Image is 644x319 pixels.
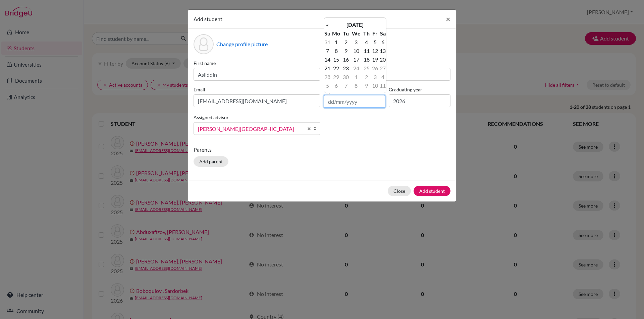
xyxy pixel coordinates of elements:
th: Tu [342,29,350,38]
td: 27 [379,64,386,73]
td: 12 [371,47,379,55]
button: Close [440,10,456,28]
td: 3 [350,38,362,47]
td: 24 [350,64,362,73]
label: First name [194,60,320,67]
td: 5 [324,81,331,90]
td: 18 [362,55,371,64]
label: Surname [324,60,450,67]
button: Add parent [194,156,228,167]
span: × [446,14,450,24]
span: [PERSON_NAME][GEOGRAPHIC_DATA] [198,125,303,133]
p: Parents [194,146,450,154]
label: Email [194,86,320,93]
td: 3 [371,73,379,81]
button: Close [388,186,411,196]
td: 2 [362,73,371,81]
td: 30 [342,73,350,81]
label: Graduating year [389,86,450,93]
td: 22 [331,64,342,73]
td: 1 [350,73,362,81]
td: 26 [371,64,379,73]
th: Mo [331,29,342,38]
td: 28 [324,73,331,81]
td: 10 [371,81,379,90]
span: Add student [194,16,222,22]
td: 10 [350,47,362,55]
th: « [324,20,331,29]
td: 9 [342,47,350,55]
td: 13 [379,47,386,55]
td: 23 [342,64,350,73]
td: 31 [324,38,331,47]
td: 6 [379,38,386,47]
td: 17 [350,55,362,64]
label: Assigned advisor [194,114,229,121]
td: 8 [350,81,362,90]
td: 15 [331,55,342,64]
td: 11 [379,81,386,90]
th: [DATE] [331,20,379,29]
td: 20 [379,55,386,64]
td: 8 [331,47,342,55]
td: 14 [324,55,331,64]
th: Fr [371,29,379,38]
th: Su [324,29,331,38]
td: 2 [342,38,350,47]
td: 7 [324,47,331,55]
th: Th [362,29,371,38]
td: 11 [362,47,371,55]
td: 5 [371,38,379,47]
div: Profile picture [194,34,214,54]
td: 4 [379,73,386,81]
button: Add student [414,186,450,196]
td: 21 [324,64,331,73]
td: 6 [331,81,342,90]
td: 7 [342,81,350,90]
td: 9 [362,81,371,90]
th: We [350,29,362,38]
td: 29 [331,73,342,81]
td: 4 [362,38,371,47]
td: 25 [362,64,371,73]
td: 1 [331,38,342,47]
td: 16 [342,55,350,64]
th: Sa [379,29,386,38]
td: 19 [371,55,379,64]
input: dd/mm/yyyy [324,95,385,108]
